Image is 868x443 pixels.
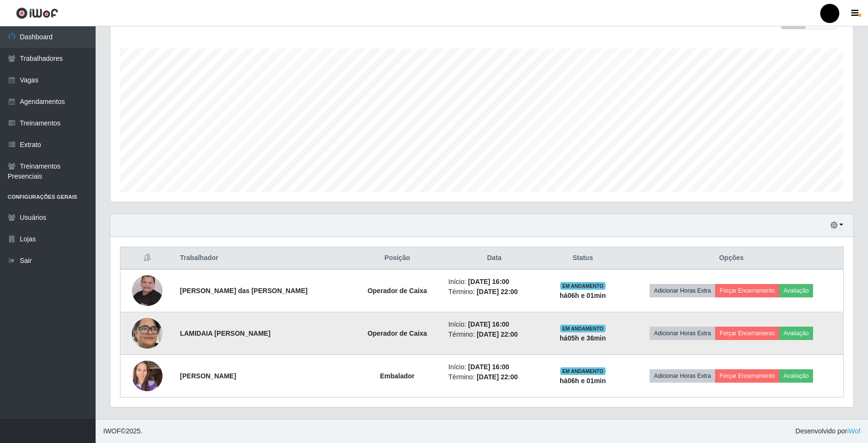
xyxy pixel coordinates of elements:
span: EM ANDAMENTO [560,282,606,290]
li: Término: [448,329,540,340]
button: Avaliação [779,284,813,297]
li: Início: [448,277,540,287]
strong: Operador de Caixa [368,287,427,295]
span: © 2025 . [103,426,142,436]
strong: Operador de Caixa [368,329,427,337]
time: [DATE] 16:00 [468,278,509,285]
button: Adicionar Horas Extra [650,284,715,297]
th: Opções [619,247,843,270]
li: Início: [448,362,540,372]
span: IWOF [103,427,121,435]
button: Forçar Encerramento [715,284,779,297]
th: Posição [352,247,443,270]
strong: há 05 h e 36 min [560,334,606,342]
th: Data [443,247,546,270]
strong: Embalador [380,372,414,380]
th: Status [546,247,619,270]
span: EM ANDAMENTO [560,325,606,332]
strong: [PERSON_NAME] [180,372,236,380]
span: Desenvolvido por [795,426,860,436]
strong: [PERSON_NAME] das [PERSON_NAME] [180,287,308,295]
button: Forçar Encerramento [715,327,779,340]
button: Adicionar Horas Extra [650,369,715,383]
time: [DATE] 16:00 [468,363,509,371]
img: CoreUI Logo [16,7,58,19]
time: [DATE] 22:00 [477,373,518,381]
strong: LAMIDAIA [PERSON_NAME] [180,329,271,337]
li: Término: [448,372,540,382]
button: Adicionar Horas Extra [650,327,715,340]
strong: há 06 h e 01 min [560,377,606,385]
time: [DATE] 22:00 [477,330,518,338]
button: Forçar Encerramento [715,369,779,383]
a: iWof [847,427,860,435]
strong: há 06 h e 01 min [560,292,606,299]
time: [DATE] 22:00 [477,288,518,295]
span: EM ANDAMENTO [560,367,606,375]
button: Avaliação [779,369,813,383]
th: Trabalhador [174,247,352,270]
li: Término: [448,287,540,297]
time: [DATE] 16:00 [468,320,509,328]
li: Início: [448,319,540,329]
button: Avaliação [779,327,813,340]
img: 1756231010966.jpeg [132,313,163,353]
img: 1725629352832.jpeg [132,257,163,325]
img: 1698344474224.jpeg [132,355,163,396]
